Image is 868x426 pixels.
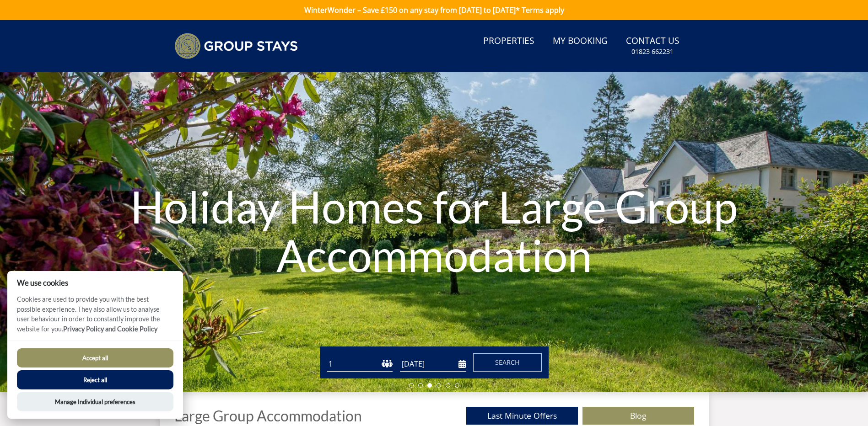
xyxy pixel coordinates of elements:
[17,392,173,411] button: Manage Individual preferences
[631,47,674,56] small: 01823 662231
[63,325,157,333] a: Privacy Policy and Cookie Policy
[622,31,683,61] a: Contact Us01823 662231
[7,278,183,287] h2: We use cookies
[7,294,183,341] p: Cookies are used to provide you with the best possible experience. They also allow us to analyse ...
[466,407,578,425] a: Last Minute Offers
[400,357,466,372] input: Arrival Date
[17,370,173,389] button: Reject all
[495,358,520,367] span: Search
[17,348,173,367] button: Accept all
[174,408,362,424] h1: Large Group Accommodation
[473,353,542,372] button: Search
[549,31,611,52] a: My Booking
[174,33,298,59] img: Group Stays
[130,164,738,297] h1: Holiday Homes for Large Group Accommodation
[582,407,694,425] a: Blog
[480,31,538,52] a: Properties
